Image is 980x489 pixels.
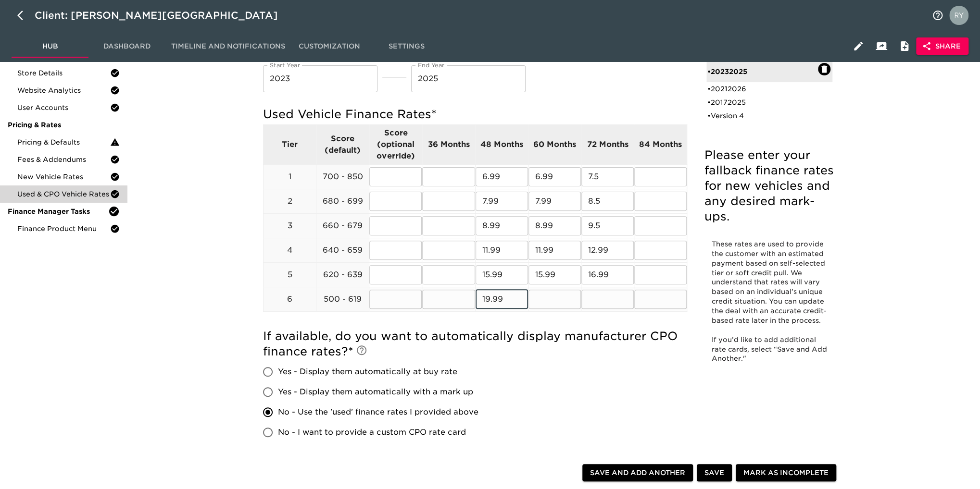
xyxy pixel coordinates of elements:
div: Client: [PERSON_NAME][GEOGRAPHIC_DATA] [35,8,291,23]
p: 500 - 619 [316,293,369,305]
span: Store Details [17,68,110,78]
p: 700 - 850 [316,171,369,183]
span: Customization [297,40,362,52]
span: No - Use the 'used' finance rates I provided above [278,406,478,418]
span: New Vehicle Rates [17,172,110,182]
span: Fees & Addendums [17,155,110,164]
button: Delete: 20232025 [818,63,830,75]
p: 36 Months [422,139,475,150]
div: • 20232025 [707,67,818,76]
span: Used & CPO Vehicle Rates [17,189,110,199]
span: Mark as Incomplete [743,467,829,479]
span: Finance Manager Tasks [8,207,108,216]
div: •20172025 [706,96,832,109]
div: •20232025 [706,61,832,82]
p: Tier [264,139,316,150]
p: Score (optional override) [369,127,422,162]
div: • 20172025 [707,98,818,107]
p: 680 - 699 [316,196,369,207]
span: Save and Add Another [590,467,685,479]
span: Hub [17,40,83,52]
p: 1 [264,171,316,183]
button: Save and Add Another [582,464,693,482]
p: 640 - 659 [316,244,369,256]
button: Share [916,37,968,55]
span: No - I want to provide a custom CPO rate card [278,427,466,438]
p: 4 [264,244,316,256]
p: 660 - 679 [316,220,369,232]
div: • 20212026 [707,84,818,94]
span: Finance Product Menu [17,224,110,233]
button: Save [697,464,732,482]
p: 48 Months [476,139,528,150]
h5: Please enter your fallback finance rates for new vehicles and any desired mark-ups. [704,147,834,224]
span: Pricing & Defaults [17,137,110,147]
p: 84 Months [634,139,687,150]
p: 5 [264,269,316,281]
span: Pricing & Rates [8,120,120,130]
p: 60 Months [528,139,581,150]
span: Save [704,467,724,479]
span: Website Analytics [17,86,110,95]
p: 620 - 639 [316,269,369,281]
span: These rates are used to provide the customer with an estimated payment based on self-selected tie... [712,240,827,324]
span: User Accounts [17,103,110,112]
span: Settings [374,40,439,52]
p: 3 [264,220,316,232]
div: •20212026 [706,82,832,96]
p: 6 [264,293,316,305]
span: If you’d like to add additional rate cards, select “Save and Add Another." [712,336,829,363]
button: Internal Notes and Comments [893,35,916,58]
p: Score (default) [316,133,369,156]
span: Dashboard [94,40,160,52]
button: notifications [926,4,949,27]
button: Mark as Incomplete [736,464,836,482]
span: Share [924,40,961,52]
h5: Used Vehicle Finance Rates [263,107,687,122]
span: Yes - Display them automatically at buy rate [278,366,457,378]
p: 2 [264,196,316,207]
span: Yes - Display them automatically with a mark up [278,386,473,398]
div: •Version 4 [706,109,832,122]
span: Timeline and Notifications [171,40,285,52]
h5: If available, do you want to automatically display manufacturer CPO finance rates? [263,329,687,359]
div: • Version 4 [707,111,818,121]
p: 72 Months [581,139,634,150]
img: Profile [949,6,968,25]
